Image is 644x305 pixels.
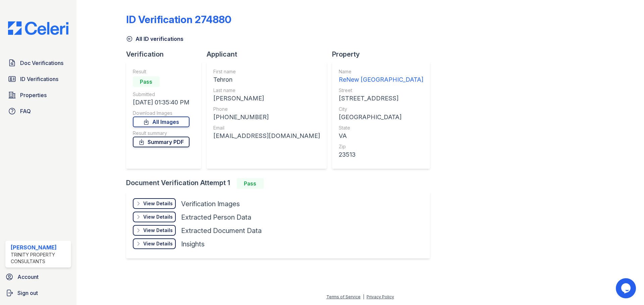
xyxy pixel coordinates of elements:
div: [PERSON_NAME] [11,243,68,251]
div: Last name [213,87,320,94]
a: Terms of Service [326,294,361,299]
div: Insights [181,239,205,249]
div: Download Images [133,110,190,117]
div: Applicant [207,50,332,59]
a: All Images [133,117,190,127]
div: Name [339,68,423,75]
span: Account [17,273,39,281]
span: ID Verifications [20,75,58,83]
div: [EMAIL_ADDRESS][DOMAIN_NAME] [213,131,320,141]
div: Submitted [133,91,190,98]
div: Property [332,50,435,59]
div: Verification [126,50,207,59]
div: City [339,106,423,112]
div: 23513 [339,150,423,159]
a: Properties [5,88,71,102]
div: ID Verification 274880 [126,13,231,25]
div: Phone [213,106,320,112]
a: Summary PDF [133,137,190,147]
a: Name ReNew [GEOGRAPHIC_DATA] [339,68,423,84]
div: | [363,294,364,299]
div: ReNew [GEOGRAPHIC_DATA] [339,75,423,84]
div: First name [213,68,320,75]
span: Doc Verifications [20,59,63,67]
div: Extracted Person Data [181,213,251,222]
div: [STREET_ADDRESS] [339,94,423,103]
div: View Details [143,200,173,207]
a: Privacy Policy [367,294,394,299]
a: Doc Verifications [5,56,71,70]
div: [GEOGRAPHIC_DATA] [339,112,423,122]
div: Email [213,125,320,131]
div: State [339,125,423,131]
div: Pass [133,76,160,87]
div: View Details [143,214,173,220]
div: [DATE] 01:35:40 PM [133,98,190,107]
div: View Details [143,240,173,247]
div: Extracted Document Data [181,226,262,235]
a: Account [3,270,74,284]
div: Result [133,68,190,75]
div: Result summary [133,130,190,137]
span: FAQ [20,107,31,115]
a: FAQ [5,104,71,118]
a: Sign out [3,286,74,300]
div: [PHONE_NUMBER] [213,112,320,122]
div: View Details [143,227,173,234]
div: Verification Images [181,199,240,209]
img: CE_Logo_Blue-a8612792a0a2168367f1c8372b55b34899dd931a85d93a1a3d3e32e68fde9ad4.png [3,21,74,35]
a: All ID verifications [126,35,183,43]
iframe: chat widget [616,278,637,298]
a: ID Verifications [5,72,71,86]
span: Sign out [17,289,38,297]
div: VA [339,131,423,141]
div: Tehron [213,75,320,84]
div: Pass [237,178,264,189]
span: Properties [20,91,47,99]
div: Street [339,87,423,94]
div: Zip [339,143,423,150]
div: Trinity Property Consultants [11,251,68,265]
div: Document Verification Attempt 1 [126,178,435,189]
div: [PERSON_NAME] [213,94,320,103]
